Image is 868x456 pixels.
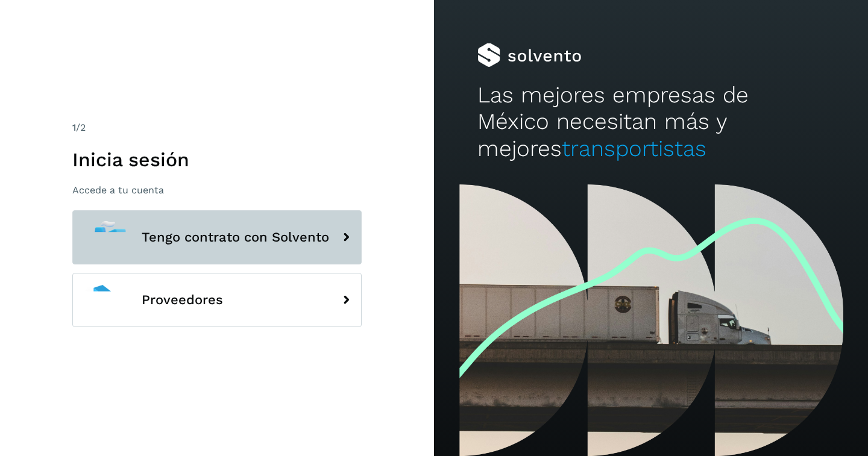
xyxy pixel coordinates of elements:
h1: Inicia sesión [72,148,362,171]
span: 1 [72,122,76,133]
h2: Las mejores empresas de México necesitan más y mejores [477,82,825,162]
span: Tengo contrato con Solvento [142,230,329,245]
span: transportistas [562,136,706,161]
p: Accede a tu cuenta [72,184,362,196]
span: Proveedores [142,293,223,307]
button: Proveedores [72,273,362,327]
div: /2 [72,120,362,135]
button: Tengo contrato con Solvento [72,210,362,264]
